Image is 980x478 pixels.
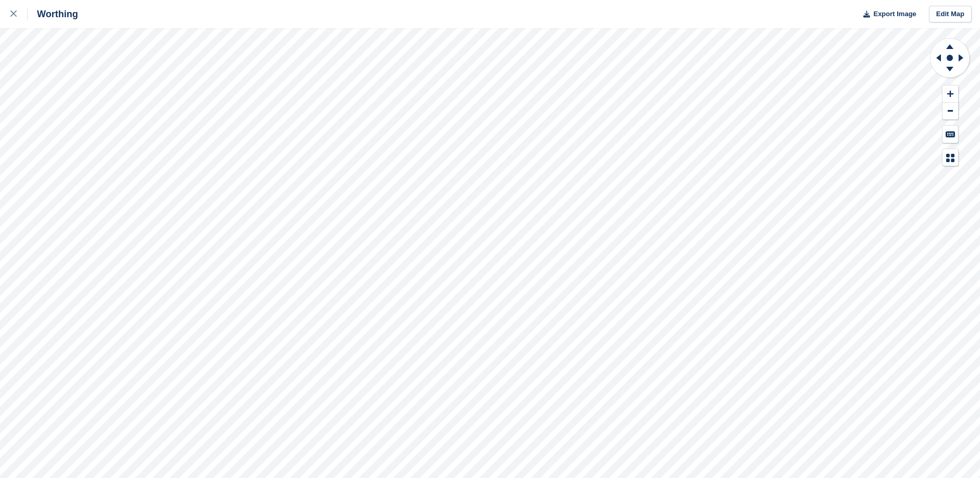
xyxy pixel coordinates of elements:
button: Zoom Out [942,103,958,120]
button: Zoom In [942,85,958,103]
button: Export Image [857,6,916,23]
button: Keyboard Shortcuts [942,126,958,143]
span: Export Image [873,9,916,19]
a: Edit Map [929,6,972,23]
button: Map Legend [942,149,958,166]
div: Worthing [28,8,78,20]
